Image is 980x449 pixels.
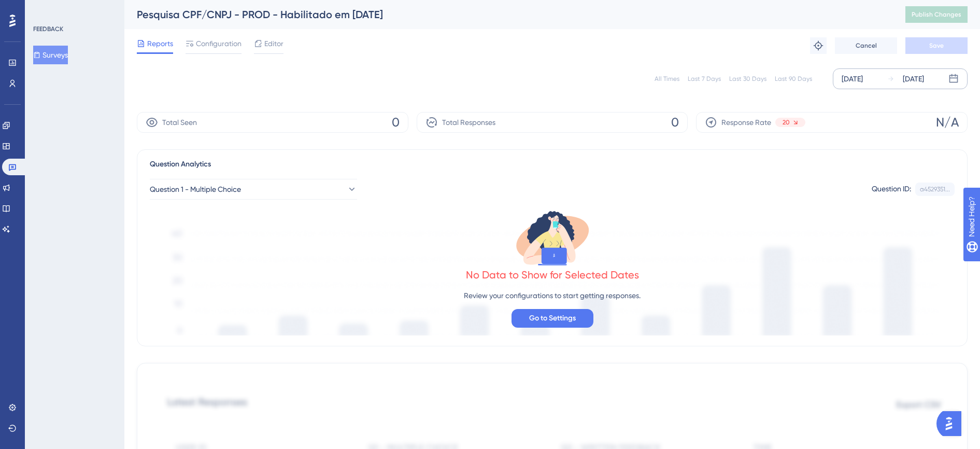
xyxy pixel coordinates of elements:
[464,289,641,302] p: Review your configurations to start getting responses.
[24,3,65,15] span: Need Help?
[842,73,863,85] div: [DATE]
[929,41,944,50] span: Save
[936,408,968,439] iframe: UserGuiding AI Assistant Launcher
[688,75,721,83] div: Last 7 Days
[33,46,68,64] button: Surveys
[835,37,897,54] button: Cancel
[936,114,959,131] span: N/A
[150,183,241,195] span: Question 1 - Multiple Choice
[196,37,242,50] span: Configuration
[783,118,790,127] span: 20
[137,7,879,22] div: Pesquisa CPF/CNPJ - PROD - Habilitado em [DATE]
[721,116,771,129] span: Response Rate
[655,75,679,83] div: All Times
[729,75,766,83] div: Last 30 Days
[150,179,357,200] button: Question 1 - Multiple Choice
[920,185,950,193] div: a4529351...
[912,10,961,19] span: Publish Changes
[466,268,639,282] div: No Data to Show for Selected Dates
[264,37,283,50] span: Editor
[392,114,400,131] span: 0
[150,158,211,171] span: Question Analytics
[856,41,877,50] span: Cancel
[872,183,911,196] div: Question ID:
[512,309,593,328] button: Go to Settings
[33,25,63,33] div: FEEDBACK
[442,116,495,129] span: Total Responses
[147,37,173,50] span: Reports
[529,312,576,325] span: Go to Settings
[162,116,197,129] span: Total Seen
[671,114,679,131] span: 0
[905,37,968,54] button: Save
[775,75,812,83] div: Last 90 Days
[903,73,924,85] div: [DATE]
[905,6,968,23] button: Publish Changes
